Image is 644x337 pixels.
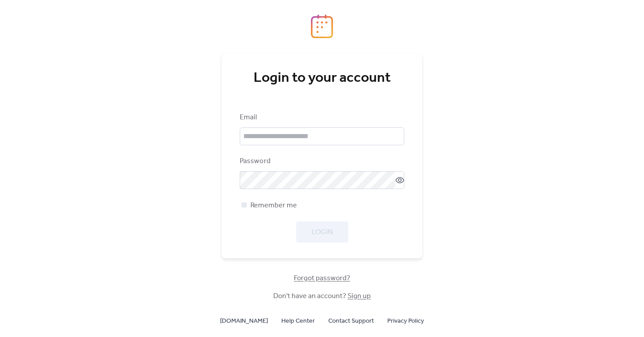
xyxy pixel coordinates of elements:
div: Password [240,156,402,167]
span: Remember me [250,200,297,211]
a: [DOMAIN_NAME] [220,315,268,326]
a: Contact Support [328,315,374,326]
a: Forgot password? [294,276,350,281]
a: Privacy Policy [387,315,424,326]
span: Privacy Policy [387,316,424,327]
div: Email [240,112,402,123]
a: Help Center [281,315,315,326]
span: Contact Support [328,316,374,327]
span: Don't have an account? [273,291,371,302]
span: [DOMAIN_NAME] [220,316,268,327]
a: Sign up [347,289,371,303]
span: Help Center [281,316,315,327]
span: Forgot password? [294,273,350,284]
div: Login to your account [240,69,404,87]
img: logo [311,14,333,38]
